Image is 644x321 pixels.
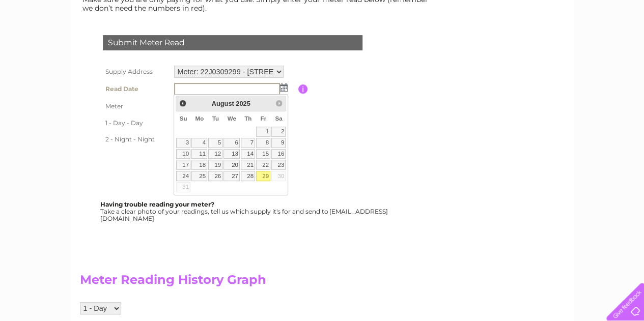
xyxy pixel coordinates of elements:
[191,138,207,148] a: 4
[177,97,189,109] a: Prev
[172,148,298,167] td: Are you sure the read you have entered is correct?
[256,127,270,137] a: 1
[256,149,270,159] a: 15
[191,171,207,181] a: 25
[82,6,563,49] div: Clear Business is a trading name of Verastar Limited (registered in [GEOGRAPHIC_DATA] No. 3667643...
[191,160,207,170] a: 18
[176,160,190,170] a: 17
[100,63,172,80] th: Supply Address
[100,200,214,208] b: Having trouble reading your meter?
[555,43,570,51] a: Blog
[180,115,187,122] span: Sunday
[100,80,172,98] th: Read Date
[465,43,484,51] a: Water
[208,171,222,181] a: 26
[271,127,286,137] a: 2
[22,26,74,57] img: logo.png
[271,160,286,170] a: 23
[271,149,286,159] a: 16
[223,160,240,170] a: 20
[519,43,549,51] a: Telecoms
[80,273,436,292] h2: Meter Reading History Graph
[610,43,634,51] a: Log out
[256,138,270,148] a: 8
[241,149,255,159] a: 14
[100,98,172,115] th: Meter
[236,100,250,107] span: 2025
[100,201,389,222] div: Take a clear photo of your readings, tell us which supply it's for and send to [EMAIL_ADDRESS][DO...
[298,84,308,94] input: Information
[176,171,190,181] a: 24
[241,138,255,148] a: 7
[212,100,234,107] span: August
[280,83,288,92] img: ...
[576,43,601,51] a: Contact
[208,149,222,159] a: 12
[260,115,266,122] span: Friday
[256,160,270,170] a: 22
[191,149,207,159] a: 11
[490,43,513,51] a: Energy
[223,138,240,148] a: 6
[176,138,190,148] a: 3
[271,138,286,148] a: 9
[228,115,236,122] span: Wednesday
[223,171,240,181] a: 27
[275,115,282,122] span: Saturday
[100,115,172,131] th: 1 - Day - Day
[103,35,362,50] div: Submit Meter Read
[212,115,219,122] span: Tuesday
[208,160,222,170] a: 19
[179,99,187,107] span: Prev
[195,115,204,122] span: Monday
[176,149,190,159] a: 10
[452,5,522,18] a: 0333 014 3131
[223,149,240,159] a: 13
[100,131,172,148] th: 2 - Night - Night
[241,171,255,181] a: 28
[256,171,270,181] a: 29
[208,138,222,148] a: 5
[244,115,251,122] span: Thursday
[241,160,255,170] a: 21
